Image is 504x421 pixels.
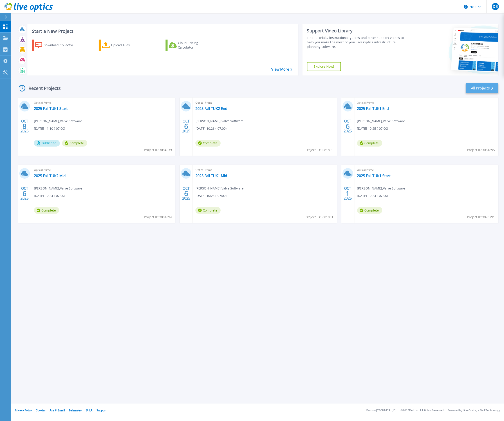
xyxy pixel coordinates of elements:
[366,409,396,412] li: Version: [TECHNICAL_ID]
[36,408,46,412] a: Cookies
[178,41,214,50] div: Cloud Pricing Calculator
[466,83,498,93] a: All Projects
[43,41,79,50] div: Download Collector
[20,185,29,202] div: OCT 2025
[306,215,334,220] span: Project ID: 3081891
[195,174,227,178] a: 2025 Fall TUK1 Mid
[195,119,244,124] span: [PERSON_NAME] , Valve Software
[307,62,341,71] a: Explore Now!
[307,28,408,34] div: Support Video Library
[195,100,334,105] span: Optical Prime
[34,167,172,172] span: Optical Prime
[401,409,444,412] li: © 2025 Dell Inc. All Rights Reserved
[166,40,216,51] a: Cloud Pricing Calculator
[182,185,190,202] div: OCT 2025
[182,118,190,134] div: OCT 2025
[357,167,496,172] span: Optical Prime
[357,140,382,147] span: Complete
[184,124,188,128] span: 6
[20,118,29,134] div: OCT 2025
[195,186,244,191] span: [PERSON_NAME] , Valve Software
[34,140,60,147] span: Published
[195,207,221,214] span: Complete
[34,207,59,214] span: Complete
[467,215,495,220] span: Project ID: 3076791
[50,408,65,412] a: Ads & Email
[69,408,82,412] a: Telemetry
[493,5,498,8] span: DB
[22,124,27,128] span: 8
[34,174,66,178] a: 2025 Fall TUK2 Mid
[34,106,68,111] a: 2025 Fall TUK1 Start
[357,193,388,198] span: [DATE] 10:24 (-07:00)
[34,100,172,105] span: Optical Prime
[62,140,87,147] span: Complete
[346,192,350,195] span: 1
[343,118,352,134] div: OCT 2025
[184,192,188,195] span: 6
[357,126,388,131] span: [DATE] 10:25 (-07:00)
[86,408,92,412] a: EULA
[357,207,382,214] span: Complete
[195,140,221,147] span: Complete
[96,408,106,412] a: Support
[448,409,500,412] li: Powered by Live Optics, a Dell Technology
[22,192,27,195] span: 6
[34,126,65,131] span: [DATE] 11:10 (-07:00)
[32,40,82,51] a: Download Collector
[467,147,495,152] span: Project ID: 3081895
[307,36,408,49] div: Find tutorials, instructional guides and other support videos to help you make the most of your L...
[15,408,32,412] a: Privacy Policy
[195,167,334,172] span: Optical Prime
[195,193,226,198] span: [DATE] 10:23 (-07:00)
[34,119,82,124] span: [PERSON_NAME] , Valve Software
[357,174,391,178] a: 2025 Fall TUK1 Start
[306,147,334,152] span: Project ID: 3081896
[346,124,350,128] span: 6
[144,147,172,152] span: Project ID: 3084639
[357,119,405,124] span: [PERSON_NAME] , Valve Software
[99,40,149,51] a: Upload Files
[111,41,147,50] div: Upload Files
[195,126,226,131] span: [DATE] 10:26 (-07:00)
[357,100,496,105] span: Optical Prime
[17,83,67,94] div: Recent Projects
[32,29,292,34] h3: Start a New Project
[343,185,352,202] div: OCT 2025
[195,106,227,111] a: 2025 Fall TUK2 End
[357,186,405,191] span: [PERSON_NAME] , Valve Software
[34,186,82,191] span: [PERSON_NAME] , Valve Software
[357,106,389,111] a: 2025 Fall TUK1 End
[34,193,65,198] span: [DATE] 10:24 (-07:00)
[271,67,292,71] a: View More
[144,215,172,220] span: Project ID: 3081894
